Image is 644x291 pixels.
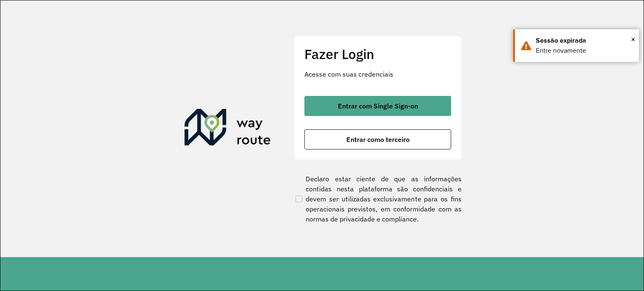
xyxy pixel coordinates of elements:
div: Sessão expirada [536,36,633,46]
h2: Fazer Login [304,46,451,62]
span: × [631,33,635,46]
button: button [304,96,451,116]
span: Entrar como terceiro [346,136,410,143]
button: button [304,129,451,149]
button: Close [631,33,635,46]
span: Entrar com Single Sign-on [338,103,418,109]
p: Acesse com suas credenciais [304,69,451,79]
label: Declaro estar ciente de que as informações contidas nesta plataforma são confidenciais e devem se... [294,174,462,224]
img: Roteirizador AmbevTech [184,109,271,149]
div: Entre novamente [536,46,633,56]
